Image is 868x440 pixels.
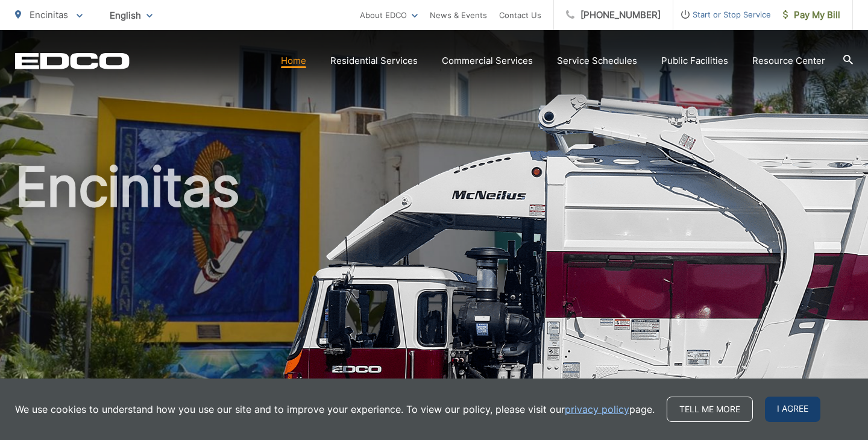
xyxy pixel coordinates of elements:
a: privacy policy [565,402,629,416]
span: Pay My Bill [783,8,840,22]
a: Contact Us [499,8,541,22]
a: About EDCO [360,8,418,22]
a: Service Schedules [557,54,637,68]
p: We use cookies to understand how you use our site and to improve your experience. To view our pol... [15,402,655,416]
a: EDCD logo. Return to the homepage. [15,52,130,69]
span: I agree [765,397,820,422]
span: Encinitas [30,9,68,20]
a: Resource Center [752,54,825,68]
a: Public Facilities [661,54,728,68]
a: Home [281,54,306,68]
span: English [101,5,162,26]
a: Residential Services [330,54,418,68]
a: Commercial Services [442,54,533,68]
a: Tell me more [667,397,753,422]
a: News & Events [430,8,487,22]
